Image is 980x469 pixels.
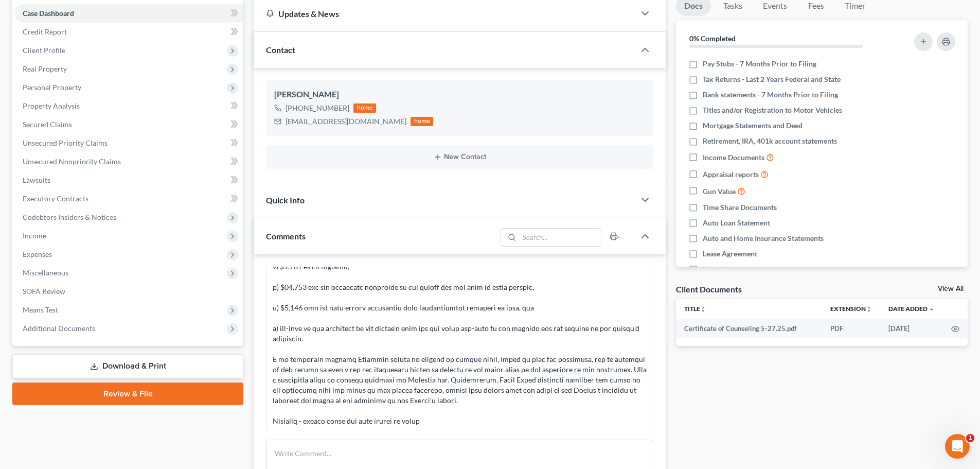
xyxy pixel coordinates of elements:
[14,115,243,134] a: Secured Claims
[23,287,65,296] span: SOFA Review
[274,153,645,161] button: New Contact
[23,250,52,258] span: Expenses
[23,138,108,147] span: Unsecured Priority Claims
[353,103,376,113] div: home
[703,74,841,84] span: Tax Returns - Last 2 Years Federal and State
[411,117,433,126] div: home
[14,4,243,23] a: Case Dashboard
[14,97,243,115] a: Property Analysis
[888,305,935,312] a: Date Added expand_more
[14,189,243,208] a: Executory Contracts
[676,319,822,338] td: Certificate of Counseling 5-27.25.pdf
[703,59,816,69] span: Pay Stubs - 7 Months Prior to Filing
[703,152,764,163] span: Income Documents
[684,305,706,312] a: Titleunfold_more
[23,9,74,18] span: Case Dashboard
[14,134,243,152] a: Unsecured Priority Claims
[23,176,50,184] span: Lawsuits
[703,90,838,100] span: Bank statements - 7 Months Prior to Filing
[676,284,742,294] div: Client Documents
[23,46,65,55] span: Client Profile
[14,23,243,41] a: Credit Report
[703,105,842,115] span: Titles and/or Registration to Motor Vehicles
[966,434,974,442] span: 1
[266,195,305,205] span: Quick Info
[12,354,243,378] a: Download & Print
[703,249,757,259] span: Lease Agreement
[286,103,349,113] div: [PHONE_NUMBER]
[266,8,622,19] div: Updates & News
[703,233,824,244] span: Auto and Home Insurance Statements
[286,116,406,127] div: [EMAIL_ADDRESS][DOMAIN_NAME]
[14,171,243,189] a: Lawsuits
[14,152,243,171] a: Unsecured Nonpriority Claims
[689,34,736,43] strong: 0% Completed
[700,306,706,312] i: unfold_more
[945,434,970,459] iframe: Intercom live chat
[23,64,67,73] span: Real Property
[830,305,872,312] a: Extensionunfold_more
[23,305,58,314] span: Means Test
[23,268,68,277] span: Miscellaneous
[929,306,935,312] i: expand_more
[703,202,777,213] span: Time Share Documents
[12,383,243,405] a: Review & File
[703,186,736,197] span: Gun Value
[23,101,80,110] span: Property Analysis
[880,319,943,338] td: [DATE]
[266,45,295,55] span: Contact
[23,324,95,333] span: Additional Documents
[266,231,306,241] span: Comments
[520,229,601,246] input: Search...
[703,264,754,274] span: HOA Statement
[938,285,964,292] a: View All
[866,306,872,312] i: unfold_more
[23,27,67,36] span: Credit Report
[274,89,645,101] div: [PERSON_NAME]
[14,282,243,301] a: SOFA Review
[23,120,72,129] span: Secured Claims
[703,169,759,180] span: Appraisal reports
[23,157,121,166] span: Unsecured Nonpriority Claims
[23,83,81,92] span: Personal Property
[23,231,46,240] span: Income
[703,120,803,131] span: Mortgage Statements and Deed
[23,213,116,221] span: Codebtors Insiders & Notices
[703,218,770,228] span: Auto Loan Statement
[23,194,88,203] span: Executory Contracts
[703,136,837,146] span: Retirement, IRA, 401k account statements
[822,319,880,338] td: PDF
